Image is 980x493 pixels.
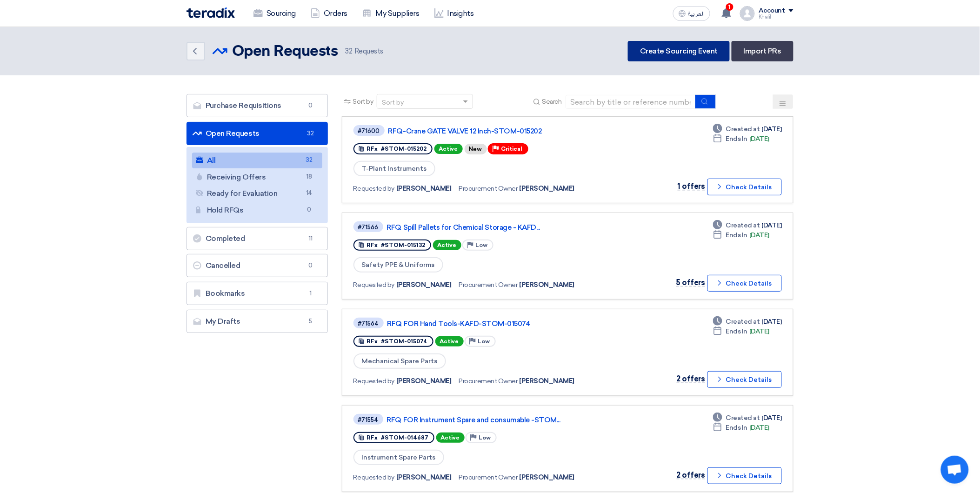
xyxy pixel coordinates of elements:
span: Search [542,97,562,107]
a: Orders [303,3,355,24]
a: My Suppliers [355,3,427,24]
span: 5 offers [676,278,705,287]
span: Low [476,242,488,248]
div: Khalil [759,14,793,20]
span: Active [436,433,465,443]
div: New [465,144,487,154]
a: Create Sourcing Event [628,41,730,61]
span: RFx [367,434,378,441]
span: Created at [726,317,760,326]
span: #STOM-015132 [381,242,426,248]
span: Created at [726,124,760,134]
a: RFQ-Crane GATE VALVE 12 Inch-STOM-015202 [388,127,621,135]
a: Import PRs [732,41,793,61]
span: 14 [304,188,315,198]
span: Active [434,144,463,154]
span: 0 [305,101,316,110]
img: profile_test.png [740,6,755,21]
span: Instrument Spare Parts [353,450,444,465]
span: 18 [304,172,315,182]
span: RFx [367,146,378,152]
a: Completed11 [187,227,328,250]
span: 0 [304,205,315,215]
span: Created at [726,413,760,423]
span: [PERSON_NAME] [396,184,452,193]
div: [DATE] [713,220,782,230]
span: Created at [726,220,760,230]
span: Active [435,336,464,346]
a: Open Requests32 [187,122,328,145]
a: RFQ FOR Instrument Spare and consumable -STOM... [387,416,620,424]
span: 32 [304,155,315,165]
img: Teradix logo [187,7,235,18]
span: 32 [305,129,316,138]
span: #STOM-014687 [381,434,429,441]
a: Insights [427,3,481,24]
span: [PERSON_NAME] [396,376,452,386]
div: [DATE] [713,413,782,423]
span: Requested by [353,473,394,482]
span: Active [433,240,461,250]
span: Procurement Owner [459,184,518,193]
a: Hold RFQs [192,202,322,218]
button: العربية [673,6,710,21]
span: Safety PPE & Uniforms [353,257,443,273]
span: Sort by [353,97,373,107]
span: العربية [688,11,705,17]
span: Low [478,338,490,345]
span: [PERSON_NAME] [520,184,575,193]
span: 2 offers [677,471,705,480]
div: [DATE] [713,134,770,144]
span: [PERSON_NAME] [520,473,575,482]
span: 5 [305,317,316,326]
span: 2 offers [677,374,705,383]
a: RFQ FOR Hand Tools-KAFD-STOM-015074 [387,320,620,328]
div: [DATE] [713,230,770,240]
span: [PERSON_NAME] [520,376,575,386]
div: [DATE] [713,317,782,326]
span: Requested by [353,376,394,386]
a: RFQ Spill Pallets for Chemical Storage - KAFD... [387,223,620,232]
a: Sourcing [246,3,303,24]
span: 0 [305,261,316,270]
a: Cancelled0 [187,254,328,277]
a: My Drafts5 [187,310,328,333]
span: Critical [501,146,523,152]
span: Ends In [726,326,748,336]
span: 11 [305,234,316,243]
button: Check Details [707,275,782,292]
div: [DATE] [713,124,782,134]
div: [DATE] [713,326,770,336]
span: T-Plant Instruments [353,161,435,176]
input: Search by title or reference number [566,95,696,109]
div: #71600 [358,128,380,134]
button: Check Details [707,179,782,195]
button: Check Details [707,371,782,388]
div: #71566 [358,224,379,230]
span: Procurement Owner [459,376,518,386]
span: [PERSON_NAME] [396,280,452,290]
h2: Open Requests [232,42,338,61]
span: 1 [305,289,316,298]
span: RFx [367,338,378,345]
span: [PERSON_NAME] [396,473,452,482]
a: Receiving Offers [192,169,322,185]
a: Purchase Requisitions0 [187,94,328,117]
span: Requested by [353,184,394,193]
a: Bookmarks1 [187,282,328,305]
span: Procurement Owner [459,473,518,482]
div: Sort by [382,98,404,107]
span: [PERSON_NAME] [520,280,575,290]
span: Ends In [726,230,748,240]
span: #STOM-015202 [381,146,427,152]
a: Ready for Evaluation [192,186,322,201]
span: 32 [346,47,353,55]
div: #71554 [358,417,379,423]
a: All [192,153,322,168]
div: Account [759,7,785,15]
span: Ends In [726,423,748,433]
span: Low [479,434,491,441]
button: Check Details [707,467,782,484]
span: Ends In [726,134,748,144]
span: RFx [367,242,378,248]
